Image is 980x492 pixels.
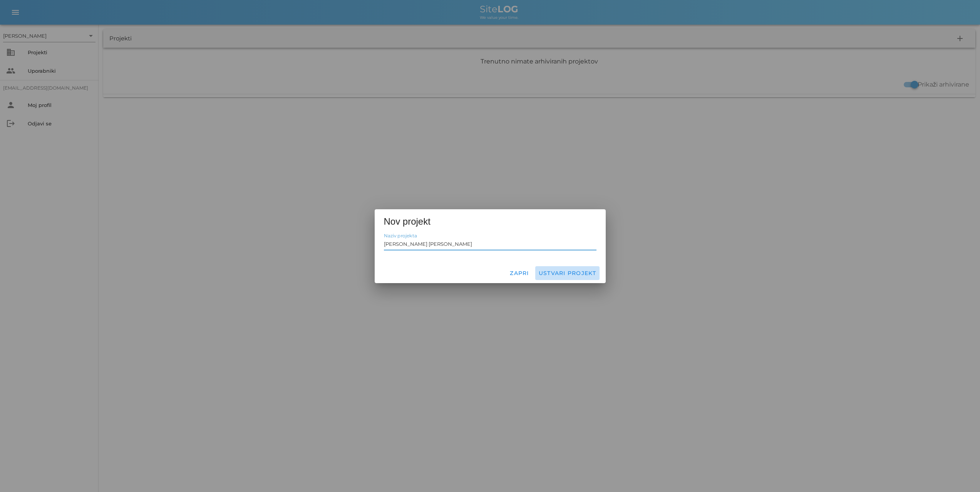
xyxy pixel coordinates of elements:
[538,270,596,277] span: Ustvari projekt
[384,215,431,228] span: Nov projekt
[870,409,980,492] iframe: Chat Widget
[870,409,980,492] div: Chat-Widget
[509,270,529,277] span: Zapri
[535,266,600,280] button: Ustvari projekt
[384,233,417,239] label: Naziv projekta
[506,266,532,280] button: Zapri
